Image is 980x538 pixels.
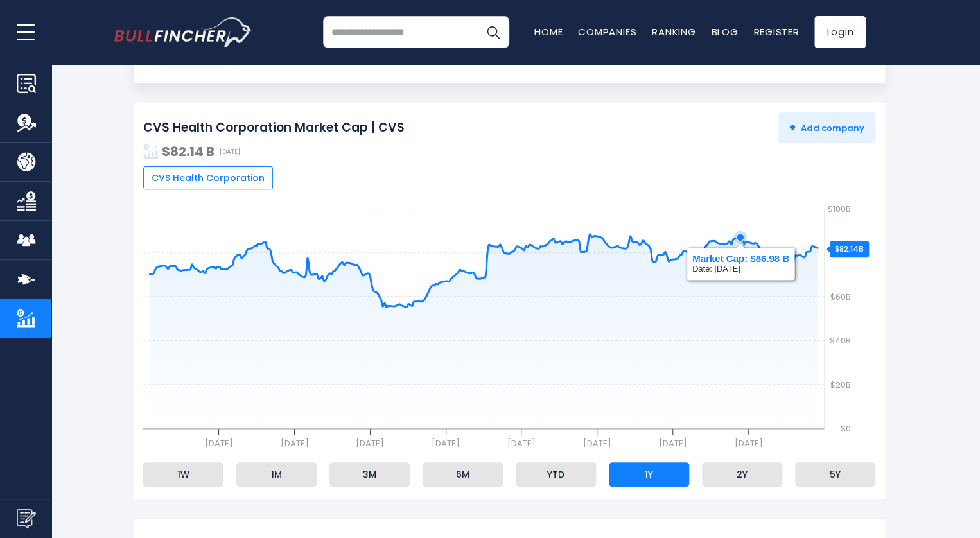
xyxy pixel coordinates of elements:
[423,462,503,487] li: 6M
[432,437,460,449] text: [DATE]
[830,379,851,391] text: $20B
[830,334,851,347] text: $40B
[830,241,869,257] div: $82.14B
[162,143,214,161] strong: $82.14 B
[830,291,851,303] text: $60B
[609,462,689,487] li: 1Y
[356,437,384,449] text: [DATE]
[143,120,405,136] h2: CVS Health Corporation Market Cap | CVS
[702,462,782,487] li: 2Y
[220,148,240,156] span: [DATE]
[143,144,159,159] img: addasd
[507,437,536,449] text: [DATE]
[477,16,509,48] button: Search
[828,203,851,215] text: $100B
[753,25,799,39] a: Register
[841,422,851,435] text: $0
[236,462,317,487] li: 1M
[789,122,864,134] span: Add company
[814,16,866,48] a: Login
[795,462,875,487] li: 5Y
[152,172,265,184] span: CVS Health Corporation
[583,437,611,449] text: [DATE]
[734,437,762,449] text: [DATE]
[205,437,233,449] text: [DATE]
[114,17,252,47] a: Go to homepage
[329,462,410,487] li: 3M
[516,462,596,487] li: YTD
[114,17,252,47] img: bullfincher logo
[534,25,563,39] a: Home
[281,437,309,449] text: [DATE]
[658,437,687,449] text: [DATE]
[652,25,696,39] a: Ranking
[711,25,738,39] a: Blog
[578,25,636,39] a: Companies
[778,112,875,143] button: +Add company
[789,120,796,135] strong: +
[143,462,223,487] li: 1W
